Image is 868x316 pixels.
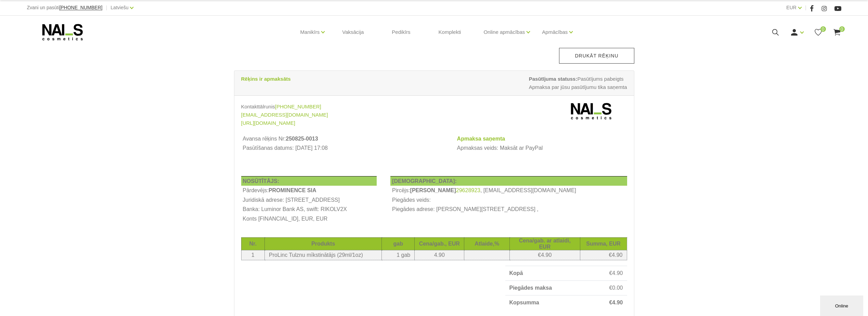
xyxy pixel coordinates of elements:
[464,237,510,250] th: Atlaide,%
[264,250,381,260] td: ProLinc Tulznu mīkstinātājs (29ml/1oz)
[839,26,845,32] span: 0
[241,205,377,214] th: Banka: Luminor Bank AS, swift: RIKOLV2X
[542,18,568,46] a: Apmācības
[820,26,826,32] span: 0
[609,270,612,276] span: €
[386,16,416,49] a: Pedikīrs
[59,5,102,10] span: [PHONE_NUMBER]
[510,250,580,260] td: €4.90
[286,136,318,142] b: 250825-0013
[241,134,442,144] th: Avansa rēķins Nr:
[390,176,627,186] th: [DEMOGRAPHIC_DATA]:
[609,285,612,291] span: €
[264,237,381,250] th: Produkts
[241,76,291,82] strong: Rēķins ir apmaksāts
[814,28,822,37] a: 0
[106,3,107,12] span: |
[390,186,627,195] td: Pircējs: , [EMAIL_ADDRESS][DOMAIN_NAME]
[27,3,102,12] div: Zvani un pasūti
[269,187,316,193] b: PROMINENCE SIA
[382,237,415,250] th: gab
[300,18,320,46] a: Manikīrs
[805,3,806,12] span: |
[609,300,612,305] span: €
[612,270,623,276] span: 4.90
[580,250,627,260] td: €4.90
[241,119,295,127] a: [URL][DOMAIN_NAME]
[786,3,796,12] a: EUR
[241,237,264,250] th: Nr.
[241,176,377,186] th: NOSŪTĪTĀJS:
[455,144,627,153] td: Apmaksas veids: Maksāt ar PayPal
[59,5,102,10] a: [PHONE_NUMBER]
[529,76,578,82] strong: Pasūtījuma statuss:
[382,250,415,260] td: 1 gab
[510,237,580,250] th: Cena/gab. ar atlaidi, EUR
[820,294,865,316] iframe: chat widget
[456,187,480,194] a: 29628923
[241,111,328,119] a: [EMAIL_ADDRESS][DOMAIN_NAME]
[415,237,464,250] th: Cena/gab., EUR
[509,285,552,291] strong: Piegādes maksa
[241,195,377,205] th: Juridiskā adrese: [STREET_ADDRESS]
[241,103,429,111] div: Kontakttālrunis
[559,48,634,64] a: Drukāt rēķinu
[529,75,627,91] span: Pasūtījums pabeigts Apmaksa par jūsu pasūtījumu tika saņemta
[509,270,523,276] strong: Kopā
[390,195,627,205] td: Piegādes veids:
[833,28,841,37] a: 0
[433,16,467,49] a: Komplekti
[241,153,442,162] td: Avansa rēķins izdrukāts: [DATE] 11:08:10
[241,250,264,260] td: 1
[410,187,456,193] b: [PERSON_NAME]
[612,300,623,305] span: 4.90
[457,136,505,142] strong: Apmaksa saņemta
[111,3,128,12] a: Latviešu
[612,285,623,291] span: 0.00
[415,250,464,260] td: 4.90
[241,214,377,224] th: Konts [FINANCIAL_ID], EUR, EUR
[275,103,321,111] a: [PHONE_NUMBER]
[337,16,369,49] a: Vaksācija
[580,237,627,250] th: Summa, EUR
[241,144,442,153] td: Pasūtīšanas datums: [DATE] 17:08
[390,205,627,214] td: Piegādes adrese: [PERSON_NAME][STREET_ADDRESS] ,
[509,300,539,305] strong: Kopsumma
[483,18,525,46] a: Online apmācības
[241,186,377,195] td: Pārdevējs:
